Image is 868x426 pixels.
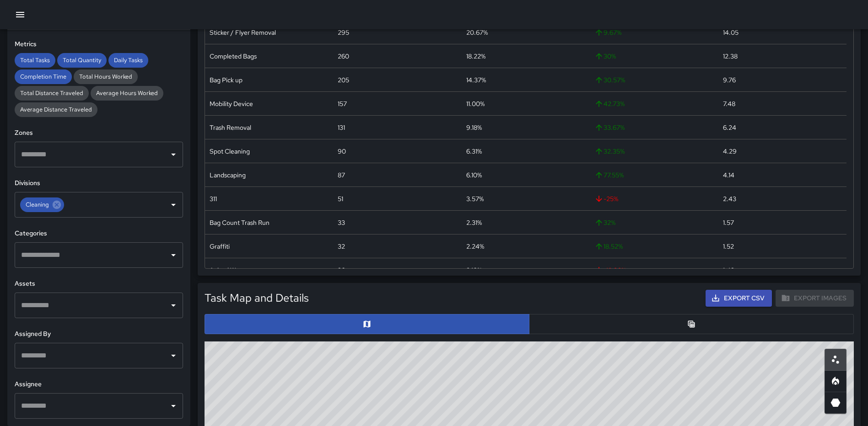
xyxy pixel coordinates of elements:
[57,53,107,68] div: Total Quantity
[15,229,183,239] h6: Categories
[338,147,346,156] div: 90
[338,123,345,132] div: 131
[338,170,345,180] div: 87
[15,102,97,117] div: Average Distance Traveled
[15,69,72,84] div: Completion Time
[723,242,734,251] div: 1.52
[15,56,55,64] span: Total Tasks
[466,99,485,108] div: 11.00%
[723,28,739,37] div: 14.05
[466,242,484,251] div: 2.24%
[594,28,621,37] span: 9.67 %
[167,249,180,261] button: Open
[210,147,250,156] div: Spot Cleaning
[210,123,251,132] div: Trash Removal
[210,75,243,85] div: Bag Pick up
[108,53,148,68] div: Daily Tasks
[594,99,625,108] span: 42.73 %
[57,56,107,64] span: Total Quantity
[466,266,482,275] div: 2.10%
[825,349,846,371] button: Scatterplot
[723,170,734,180] div: 4.14
[20,197,64,212] div: Cleaning
[830,397,841,408] svg: 3D Heatmap
[15,89,89,97] span: Total Distance Traveled
[15,106,97,113] span: Average Distance Traveled
[15,379,183,389] h6: Assignee
[74,73,138,80] span: Total Hours Worked
[594,123,625,132] span: 33.67 %
[167,148,180,161] button: Open
[723,194,736,203] div: 2.43
[91,89,163,97] span: Average Hours Worked
[338,99,347,108] div: 157
[15,86,89,101] div: Total Distance Traveled
[338,75,349,85] div: 205
[594,147,625,156] span: 32.35 %
[594,75,625,85] span: 30.57 %
[15,279,183,289] h6: Assets
[466,28,488,37] div: 20.67%
[687,319,696,329] svg: Table
[723,99,735,108] div: 7.48
[210,194,217,203] div: 311
[594,170,624,180] span: 77.55 %
[91,86,163,101] div: Average Hours Worked
[723,218,734,227] div: 1.57
[723,266,734,275] div: 1.43
[210,99,253,108] div: Mobility Device
[15,53,55,68] div: Total Tasks
[466,52,485,61] div: 18.22%
[723,52,738,61] div: 12.38
[338,266,345,275] div: 30
[74,69,138,84] div: Total Hours Worked
[466,123,482,132] div: 9.18%
[825,392,846,414] button: 3D Heatmap
[529,314,854,334] button: Table
[723,123,736,132] div: 6.24
[15,128,183,138] h6: Zones
[167,198,180,211] button: Open
[466,170,482,180] div: 6.10%
[466,147,482,156] div: 6.31%
[205,314,529,334] button: Map
[338,28,349,37] div: 295
[205,291,309,305] h5: Task Map and Details
[338,52,349,61] div: 260
[466,218,482,227] div: 2.31%
[830,354,841,365] svg: Scatterplot
[594,242,623,251] span: 18.52 %
[594,266,626,275] span: -18.92 %
[825,370,846,392] button: Heatmap
[466,194,484,203] div: 3.57%
[15,73,72,80] span: Completion Time
[594,52,616,61] span: 30 %
[15,178,183,188] h6: Divisions
[167,299,180,312] button: Open
[466,75,486,85] div: 14.37%
[830,376,841,387] svg: Heatmap
[723,147,737,156] div: 4.29
[723,75,736,85] div: 9.76
[167,399,180,412] button: Open
[362,319,372,329] svg: Map
[210,170,246,180] div: Landscaping
[108,56,148,64] span: Daily Tasks
[20,199,54,210] span: Cleaning
[338,242,345,251] div: 32
[210,28,276,37] div: Sticker / Flyer Removal
[338,218,345,227] div: 33
[706,290,772,307] button: Export CSV
[210,218,270,227] div: Bag Count Trash Run
[210,266,248,275] div: Animal Waste
[15,39,183,49] h6: Metrics
[210,242,230,251] div: Graffiti
[15,329,183,339] h6: Assigned By
[594,194,618,203] span: -25 %
[594,218,615,227] span: 32 %
[167,349,180,362] button: Open
[210,52,257,61] div: Completed Bags
[338,194,343,203] div: 51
